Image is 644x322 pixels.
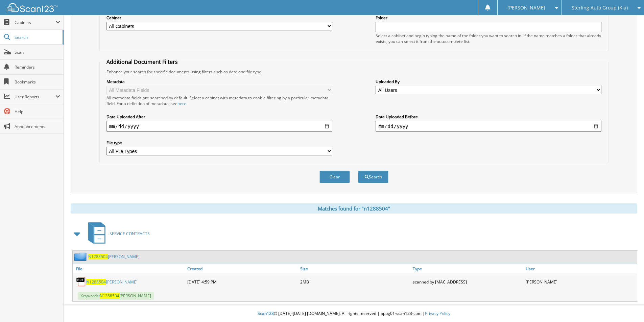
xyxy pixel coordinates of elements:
div: [DATE] 4:59 PM [186,275,299,289]
label: Metadata [106,79,332,84]
a: N1288504[PERSON_NAME] [88,254,140,259]
span: SERVICE CONTRACTS [110,231,150,237]
img: folder2.png [74,252,88,261]
div: scanned by [MAC_ADDRESS] [411,275,524,289]
span: N1288504 [100,293,119,299]
span: Announcements [15,124,60,129]
span: Scan123 [258,311,274,316]
span: User Reports [15,94,55,100]
label: Uploaded By [376,79,601,84]
a: User [524,264,637,273]
label: Folder [376,15,601,21]
iframe: Chat Widget [610,290,644,322]
span: N1288504 [86,279,106,285]
input: start [106,121,332,132]
span: Keywords: [PERSON_NAME] [78,292,154,300]
a: N1288504[PERSON_NAME] [86,279,138,285]
span: [PERSON_NAME] [507,6,545,10]
a: Privacy Policy [425,311,450,316]
legend: Additional Document Filters [103,58,181,66]
span: Search [15,34,59,40]
img: PDF.png [76,277,86,287]
span: Scan [15,49,60,55]
a: File [73,264,186,273]
a: Type [411,264,524,273]
label: Date Uploaded After [106,114,332,120]
div: [PERSON_NAME] [524,275,637,289]
input: end [376,121,601,132]
span: Help [15,109,60,115]
div: Select a cabinet and begin typing the name of the folder you want to search in. If the name match... [376,33,601,44]
span: Cabinets [15,20,55,25]
button: Clear [319,171,350,183]
img: scan123-logo-white.svg [7,3,57,12]
a: Size [299,264,411,273]
label: Cabinet [106,15,332,21]
div: Enhance your search for specific documents using filters such as date and file type. [103,69,605,75]
div: © [DATE]-[DATE] [DOMAIN_NAME]. All rights reserved | appg01-scan123-com | [64,305,644,322]
span: N1288504 [88,254,108,259]
div: Matches found for "n1288504" [71,203,637,214]
label: Date Uploaded Before [376,114,601,120]
div: All metadata fields are searched by default. Select a cabinet with metadata to enable filtering b... [106,95,332,106]
label: File type [106,140,332,146]
span: Sterling Auto Group (Kia) [572,6,628,10]
div: 2MB [299,275,411,289]
span: Bookmarks [15,79,60,85]
span: Reminders [15,64,60,70]
a: Created [186,264,299,273]
a: here [177,101,186,106]
a: SERVICE CONTRACTS [84,220,150,247]
button: Search [358,171,388,183]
